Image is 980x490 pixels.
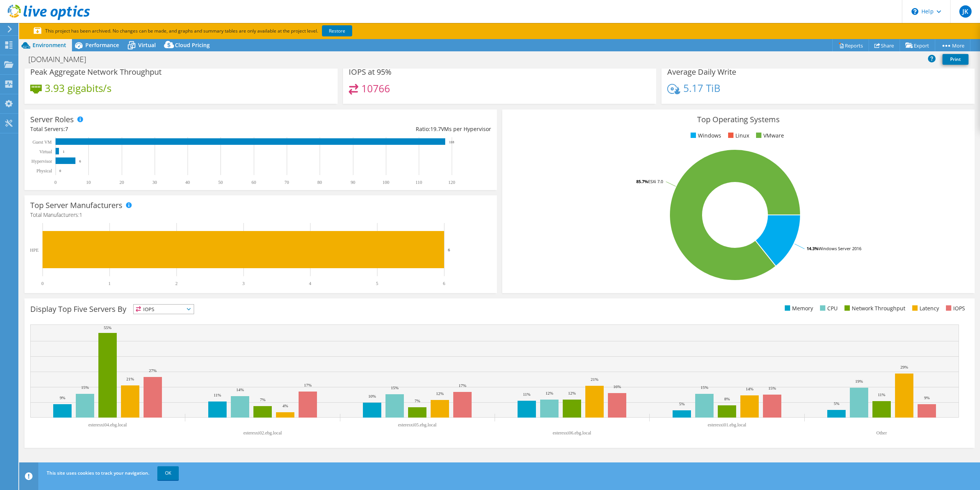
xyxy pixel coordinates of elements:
[754,131,784,140] li: VMware
[376,281,378,286] text: 5
[236,387,244,392] text: 14%
[746,387,753,391] text: 14%
[942,54,969,65] a: Print
[448,247,450,252] text: 6
[31,159,52,164] text: Hypervisor
[260,397,266,402] text: 7%
[783,304,813,313] li: Memory
[591,377,598,382] text: 21%
[261,125,491,133] div: Ratio: VMs per Hypervisor
[436,391,444,396] text: 12%
[108,281,111,286] text: 1
[309,281,311,286] text: 4
[683,84,720,92] h4: 5.17 TiB
[214,393,221,397] text: 11%
[834,401,840,406] text: 5%
[807,246,818,251] tspan: 14.3%
[85,41,119,49] span: Performance
[869,39,900,51] a: Share
[443,281,445,286] text: 6
[322,25,352,36] a: Restore
[724,397,730,401] text: 8%
[459,383,466,388] text: 17%
[667,68,736,76] h3: Average Daily Write
[648,179,663,184] tspan: ESXi 7.0
[39,149,52,154] text: Virtual
[252,180,256,185] text: 60
[636,179,648,184] tspan: 85.7%
[149,368,157,373] text: 27%
[88,422,127,428] text: esteresxi04.ebg.local
[349,68,392,76] h3: IOPS at 95%
[134,305,194,314] span: IOPS
[86,180,91,185] text: 10
[398,422,437,428] text: esteresxi05.ebg.local
[523,392,531,397] text: 11%
[449,140,454,144] text: 118
[415,180,422,185] text: 110
[79,159,81,163] text: 6
[855,379,863,383] text: 19%
[59,169,61,173] text: 0
[768,386,776,390] text: 15%
[361,84,390,93] h4: 10766
[832,39,869,51] a: Reports
[30,247,39,253] text: HPE
[304,383,312,387] text: 17%
[924,395,930,400] text: 9%
[47,470,149,476] span: This site uses cookies to track your navigation.
[818,246,861,251] tspan: Windows Server 2016
[138,41,156,49] span: Virtual
[568,391,576,395] text: 12%
[30,201,122,210] h3: Top Server Manufacturers
[959,5,972,18] span: JK
[708,422,746,428] text: esteresxi01.ebg.local
[63,150,65,154] text: 1
[508,115,969,124] h3: Top Operating Systems
[900,365,908,369] text: 29%
[36,168,52,174] text: Physical
[430,125,441,133] span: 19.7
[553,430,591,436] text: esteresxi06.ebg.local
[126,377,134,381] text: 21%
[701,385,708,390] text: 15%
[45,84,111,92] h4: 3.93 gigabits/s
[60,395,65,400] text: 9%
[391,385,399,390] text: 15%
[81,385,89,390] text: 15%
[283,403,288,408] text: 4%
[900,39,935,51] a: Export
[382,180,389,185] text: 100
[30,68,162,76] h3: Peak Aggregate Network Throughput
[317,180,322,185] text: 80
[30,125,261,133] div: Total Servers:
[415,398,420,403] text: 7%
[175,281,178,286] text: 2
[284,180,289,185] text: 70
[34,27,409,35] p: This project has been archived. No changes can be made, and graphs and summary tables are only av...
[185,180,190,185] text: 40
[30,211,491,219] h4: Total Manufacturers:
[119,180,124,185] text: 20
[104,325,111,330] text: 55%
[689,131,721,140] li: Windows
[876,430,887,436] text: Other
[726,131,749,140] li: Linux
[25,55,98,64] h1: [DOMAIN_NAME]
[30,115,74,124] h3: Server Roles
[218,180,223,185] text: 50
[351,180,355,185] text: 90
[878,392,885,397] text: 11%
[242,281,245,286] text: 3
[368,394,376,398] text: 10%
[613,384,621,389] text: 16%
[546,391,553,395] text: 12%
[243,430,282,436] text: esteresxi02.ebg.local
[152,180,157,185] text: 30
[843,304,905,313] li: Network Throughput
[448,180,455,185] text: 120
[79,211,82,218] span: 1
[911,8,918,15] svg: \n
[157,466,179,480] a: OK
[33,139,52,145] text: Guest VM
